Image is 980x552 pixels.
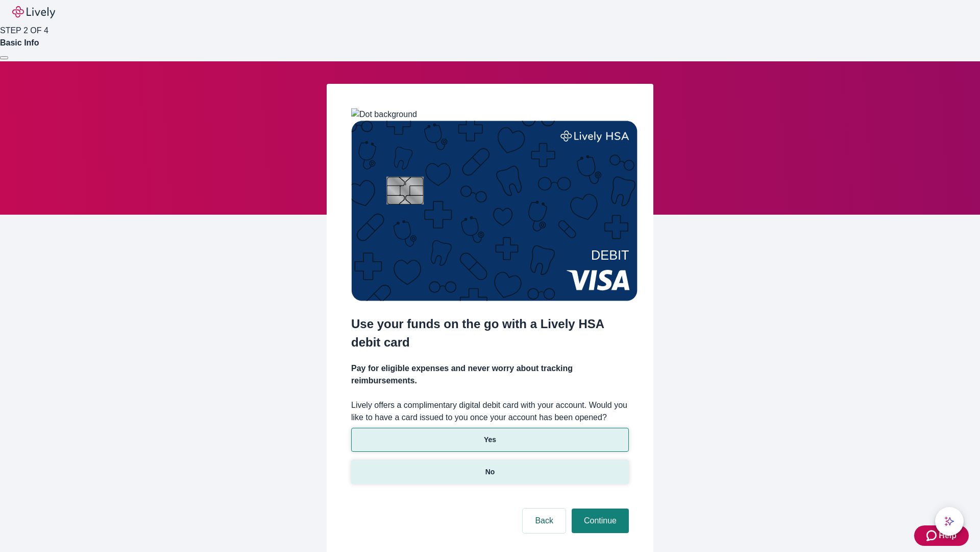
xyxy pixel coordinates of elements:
[484,434,496,445] p: Yes
[914,525,969,546] button: Zendesk support iconHelp
[926,530,939,542] svg: Zendesk support icon
[351,121,638,301] img: Debit card
[351,108,417,121] img: Dot background
[351,460,629,484] button: No
[523,509,566,533] button: Back
[944,516,954,526] svg: Lively AI Assistant
[351,362,629,387] h4: Pay for eligible expenses and never worry about tracking reimbursements.
[351,399,629,424] label: Lively offers a complimentary digital debit card with your account. Would you like to have a card...
[572,509,629,533] button: Continue
[485,467,495,477] p: No
[351,428,629,452] button: Yes
[935,507,964,536] button: chat
[351,315,629,352] h2: Use your funds on the go with a Lively HSA debit card
[12,6,55,18] img: Lively
[939,530,957,542] span: Help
